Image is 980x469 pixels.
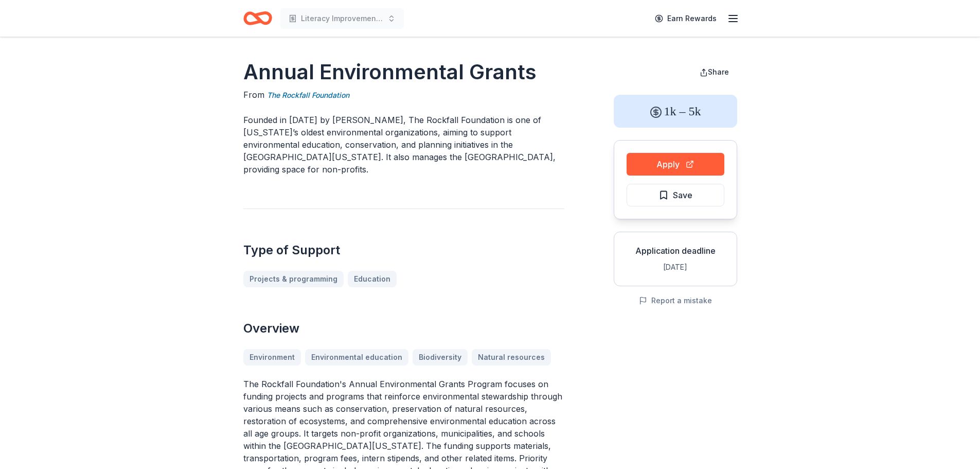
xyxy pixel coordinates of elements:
[639,294,712,307] button: Report a mistake
[614,95,737,128] div: 1k – 5k
[649,9,723,28] a: Earn Rewards
[691,62,737,82] button: Share
[243,271,344,287] a: Projects & programming
[243,58,564,86] h1: Annual Environmental Grants
[280,8,404,29] button: Literacy Improvement for children in [GEOGRAPHIC_DATA] [GEOGRAPHIC_DATA] region
[673,188,692,202] span: Save
[267,89,349,101] a: The Rockfall Foundation
[622,261,728,273] div: [DATE]
[243,114,564,176] p: Founded in [DATE] by [PERSON_NAME], The Rockfall Foundation is one of [US_STATE]’s oldest environ...
[243,320,564,337] h2: Overview
[627,184,724,206] button: Save
[243,6,272,30] a: Home
[243,89,564,101] div: From
[708,67,729,76] span: Share
[622,245,728,257] div: Application deadline
[301,12,383,25] span: Literacy Improvement for children in [GEOGRAPHIC_DATA] [GEOGRAPHIC_DATA] region
[627,153,724,176] button: Apply
[348,271,397,287] a: Education
[243,242,564,258] h2: Type of Support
